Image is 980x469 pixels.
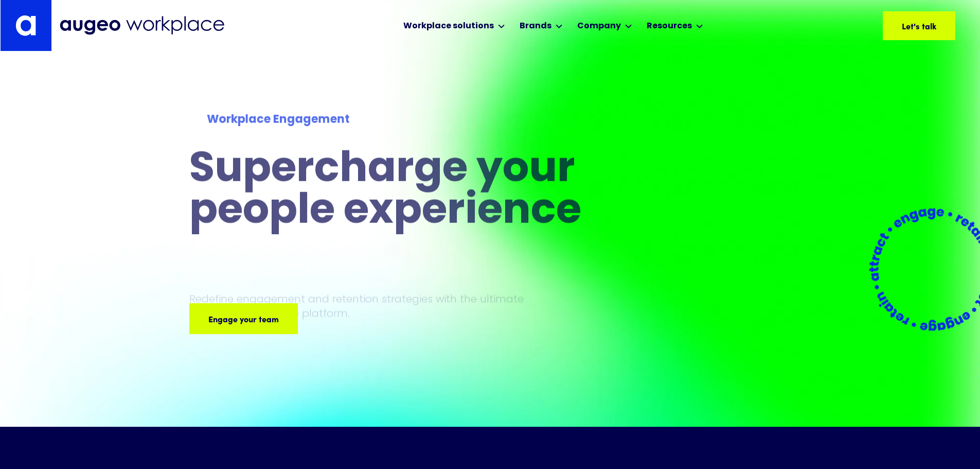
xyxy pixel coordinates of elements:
div: Workplace Engagement [207,112,616,129]
h1: Supercharge your people experience [189,150,634,233]
a: Let's talk [883,11,955,40]
a: Engage your team [189,303,298,334]
img: Augeo's "a" monogram decorative logo in white. [15,15,36,36]
img: Augeo Workplace business unit full logo in mignight blue. [60,16,224,35]
div: Company [577,20,621,32]
div: Resources [647,20,692,32]
p: Redefine engagement and retention strategies with the ultimate employee experience platform. [189,292,543,321]
div: Workplace solutions [403,20,494,32]
div: Brands [520,20,551,32]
